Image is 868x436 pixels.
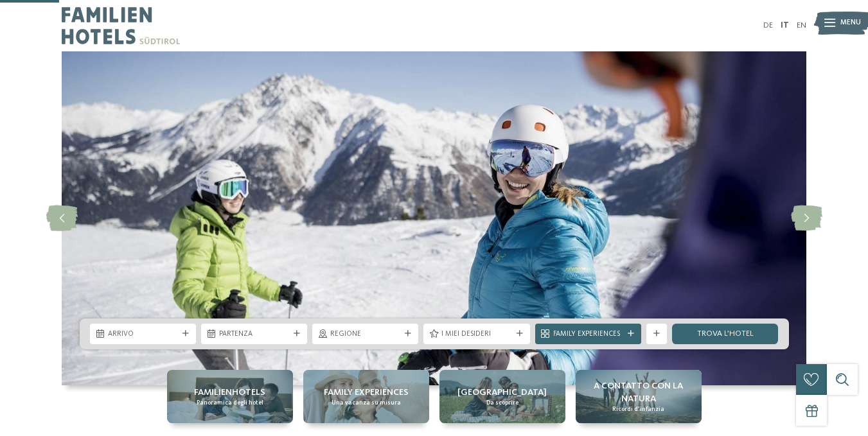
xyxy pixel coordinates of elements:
[439,370,565,423] a: Hotel sulle piste da sci per bambini: divertimento senza confini [GEOGRAPHIC_DATA] Da scoprire
[303,370,429,423] a: Hotel sulle piste da sci per bambini: divertimento senza confini Family experiences Una vacanza s...
[553,329,623,340] span: Family Experiences
[797,21,806,30] a: EN
[612,405,664,414] span: Ricordi d’infanzia
[330,329,400,340] span: Regione
[781,21,789,30] a: IT
[457,386,547,399] span: [GEOGRAPHIC_DATA]
[441,329,511,340] span: I miei desideri
[108,329,178,340] span: Arrivo
[167,370,293,423] a: Hotel sulle piste da sci per bambini: divertimento senza confini Familienhotels Panoramica degli ...
[194,386,265,399] span: Familienhotels
[486,399,518,407] span: Da scoprire
[581,379,696,405] span: A contatto con la natura
[324,386,409,399] span: Family experiences
[332,399,401,407] span: Una vacanza su misura
[576,370,702,423] a: Hotel sulle piste da sci per bambini: divertimento senza confini A contatto con la natura Ricordi...
[763,21,773,30] a: DE
[197,399,263,407] span: Panoramica degli hotel
[62,51,806,385] img: Hotel sulle piste da sci per bambini: divertimento senza confini
[672,324,778,344] a: trova l’hotel
[219,329,289,340] span: Partenza
[840,18,861,28] span: Menu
